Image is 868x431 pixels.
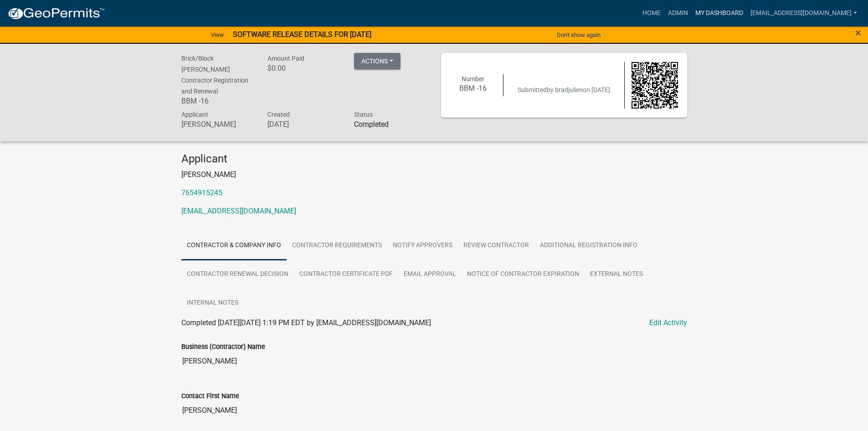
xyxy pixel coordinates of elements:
[639,5,664,22] a: Home
[267,120,340,129] h6: [DATE]
[181,169,687,180] p: [PERSON_NAME]
[181,344,265,350] label: Business (Contractor) Name
[398,260,462,289] a: Email Approval
[181,260,294,289] a: Contractor Renewal Decision
[462,75,484,83] span: Number
[354,111,373,118] span: Status
[462,260,585,289] a: Notice of Contractor Expiration
[181,289,244,318] a: Internal Notes
[747,5,861,22] a: [EMAIL_ADDRESS][DOMAIN_NAME]
[585,260,648,289] a: External Notes
[181,207,296,215] a: [EMAIL_ADDRESS][DOMAIN_NAME]
[664,5,692,22] a: Admin
[181,97,254,105] h6: BBM -16
[287,231,387,260] a: Contractor Requirements
[181,393,239,400] label: Contact First Name
[267,111,290,118] span: Created
[181,231,287,260] a: Contractor & Company Info
[855,26,861,39] span: ×
[632,62,678,109] img: QR code
[387,231,458,260] a: Notify Approvers
[354,120,389,129] strong: Completed
[354,53,401,69] button: Actions
[450,84,497,93] h6: BBM -16
[692,5,747,22] a: My Dashboard
[534,231,643,260] a: Additional Registration Info
[518,86,610,93] span: Submitted on [DATE]
[267,64,340,73] h6: $0.00
[649,317,687,328] a: Edit Activity
[181,120,254,129] h6: [PERSON_NAME]
[181,152,687,166] h4: Applicant
[181,188,222,197] a: 7654915245
[181,55,248,95] span: Brick/Block [PERSON_NAME] Contractor Registration and Renewal
[547,86,583,93] span: by bradjulien
[294,260,398,289] a: Contractor Certificate PDF
[855,27,861,38] button: Close
[181,318,431,327] span: Completed [DATE][DATE] 1:19 PM EDT by [EMAIL_ADDRESS][DOMAIN_NAME]
[207,27,227,42] a: View
[181,111,208,118] span: Applicant
[458,231,534,260] a: Review Contractor
[553,27,604,42] button: Don't show again
[267,55,304,62] span: Amount Paid
[233,30,371,39] strong: SOFTWARE RELEASE DETAILS FOR [DATE]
